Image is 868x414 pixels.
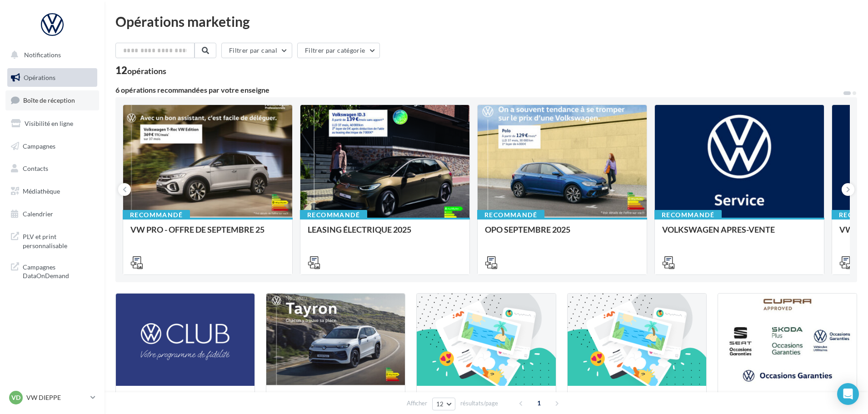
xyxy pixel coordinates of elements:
span: Campagnes DataOnDemand [23,261,94,280]
div: VW PRO - OFFRE DE SEPTEMBRE 25 [130,225,285,243]
span: Boîte de réception [23,96,75,104]
a: Campagnes [5,137,99,156]
span: 12 [436,400,444,408]
button: Notifications [5,45,95,65]
div: Opérations marketing [115,15,857,28]
div: VOLKSWAGEN APRES-VENTE [662,225,817,243]
button: 12 [432,398,455,410]
div: Recommandé [300,210,367,220]
span: Campagnes [23,142,55,150]
div: Recommandé [654,210,722,220]
a: Calendrier [5,205,99,224]
span: 1 [532,396,546,410]
span: Contacts [23,165,48,172]
span: Notifications [24,51,61,59]
p: VW DIEPPE [26,393,87,402]
span: PLV et print personnalisable [23,230,94,250]
a: VD VW DIEPPE [7,389,97,406]
div: Open Intercom Messenger [837,383,859,405]
span: Calendrier [23,210,53,218]
a: PLV et print personnalisable [5,227,99,254]
span: Médiathèque [23,187,60,195]
span: VD [11,393,20,402]
a: Campagnes DataOnDemand [5,257,99,284]
span: Visibilité en ligne [25,120,73,127]
a: Médiathèque [5,182,99,201]
div: Recommandé [123,210,190,220]
button: Filtrer par catégorie [297,43,380,58]
div: 12 [115,65,166,75]
span: résultats/page [460,399,498,408]
div: Recommandé [477,210,544,220]
div: opérations [127,67,166,75]
a: Contacts [5,159,99,178]
a: Visibilité en ligne [5,114,99,133]
div: 6 opérations recommandées par votre enseigne [115,86,843,94]
div: OPO SEPTEMBRE 2025 [485,225,639,243]
button: Filtrer par canal [221,43,292,58]
span: Opérations [24,74,55,81]
a: Boîte de réception [5,90,99,110]
span: Afficher [407,399,427,408]
a: Opérations [5,68,99,87]
div: LEASING ÉLECTRIQUE 2025 [308,225,462,243]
